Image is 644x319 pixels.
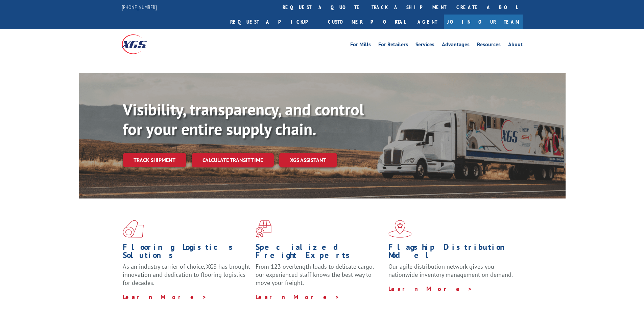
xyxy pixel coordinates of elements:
a: XGS ASSISTANT [279,153,337,167]
a: Calculate transit time [192,153,274,167]
a: Request a pickup [225,15,323,29]
a: For Retailers [378,42,408,49]
a: Customer Portal [323,15,411,29]
img: xgs-icon-flagship-distribution-model-red [388,220,412,238]
a: Track shipment [123,153,186,167]
a: Advantages [442,42,470,49]
a: Join Our Team [444,15,523,29]
a: Services [415,42,434,49]
a: Agent [411,15,444,29]
h1: Flooring Logistics Solutions [123,243,251,263]
span: As an industry carrier of choice, XGS has brought innovation and dedication to flooring logistics... [123,263,250,287]
a: Learn More > [123,293,207,301]
h1: Specialized Freight Experts [256,243,383,263]
a: For Mills [350,42,371,49]
a: [PHONE_NUMBER] [122,4,157,10]
h1: Flagship Distribution Model [388,243,516,263]
img: xgs-icon-total-supply-chain-intelligence-red [123,220,144,238]
a: Resources [477,42,501,49]
p: From 123 overlength loads to delicate cargo, our experienced staff knows the best way to move you... [256,263,383,293]
a: About [508,42,523,49]
a: Learn More > [256,293,340,301]
img: xgs-icon-focused-on-flooring-red [256,220,271,238]
b: Visibility, transparency, and control for your entire supply chain. [123,99,364,139]
span: Our agile distribution network gives you nationwide inventory management on demand. [388,263,513,278]
a: Learn More > [388,285,473,293]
